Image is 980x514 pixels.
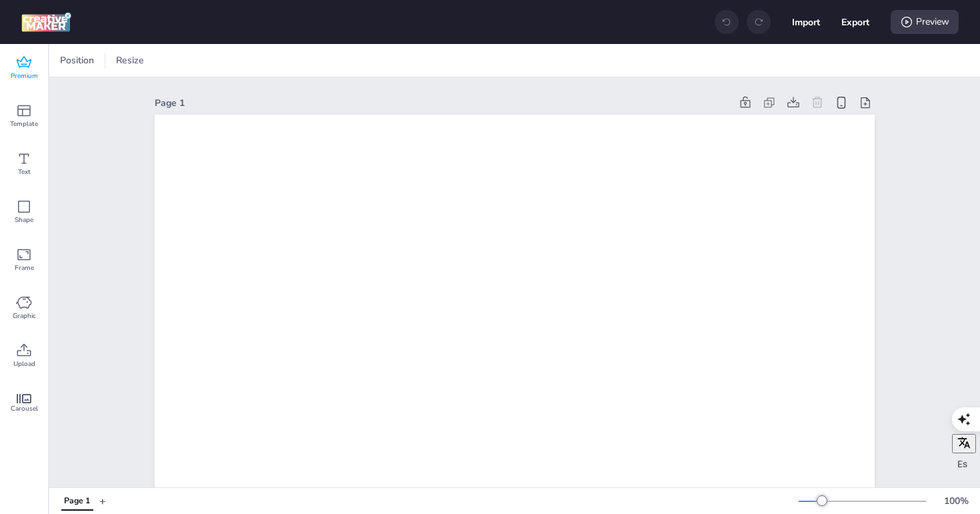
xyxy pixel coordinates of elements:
div: Page 1 [64,495,90,507]
span: Carousel [11,403,38,414]
button: Import [792,8,820,36]
span: Upload [13,359,35,369]
div: Tabs [55,489,99,513]
div: Preview [891,10,959,34]
span: Resize [113,53,147,67]
div: 100 % [940,494,972,508]
span: Text [18,167,31,177]
button: + [99,489,106,513]
span: Frame [15,263,34,273]
div: Page 1 [155,96,731,110]
span: Template [10,119,38,129]
span: Graphic [13,311,36,321]
span: Position [57,53,97,67]
span: Shape [15,215,33,225]
button: Export [841,8,869,36]
span: Premium [11,71,38,81]
img: logo Creative Maker [21,12,71,32]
